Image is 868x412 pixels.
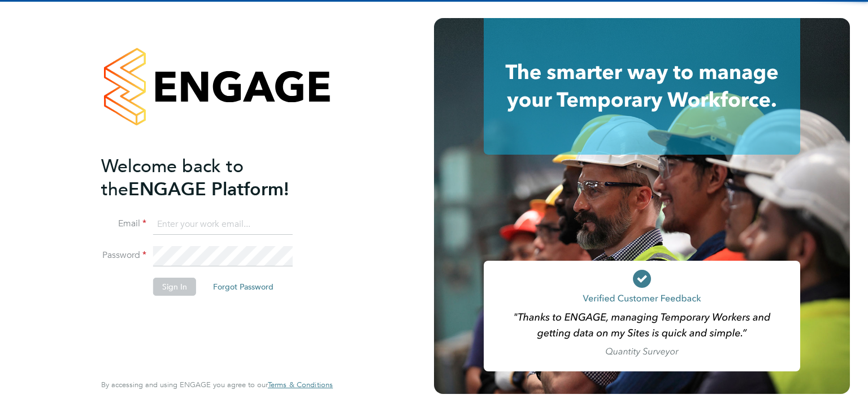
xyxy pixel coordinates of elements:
button: Forgot Password [204,278,283,296]
label: Email [101,218,146,230]
span: By accessing and using ENGAGE you agree to our [101,380,333,389]
input: Enter your work email... [153,214,293,235]
label: Password [101,249,146,261]
a: Terms & Conditions [268,380,333,389]
span: Welcome back to the [101,155,244,200]
h2: ENGAGE Platform! [101,155,322,201]
span: Terms & Conditions [268,380,333,389]
button: Sign In [153,278,196,296]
